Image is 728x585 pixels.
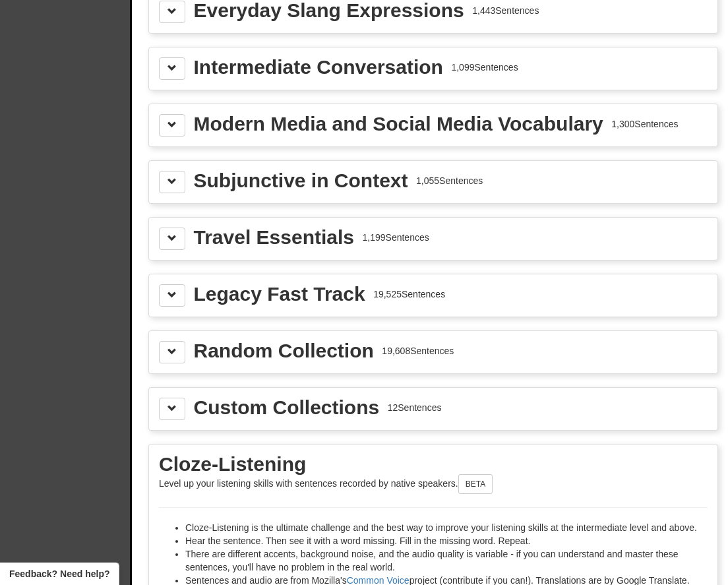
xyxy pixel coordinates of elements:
[159,474,708,494] p: Level up your listening skills with sentences recorded by native speakers.
[194,171,408,191] div: Subjunctive in Context
[451,61,518,74] div: 1,099 Sentences
[194,228,355,247] div: Travel Essentials
[458,474,493,494] button: BETA
[185,547,708,574] li: There are different accents, background noise, and the audio quality is variable - if you can und...
[194,284,365,304] div: Legacy Fast Track
[194,1,464,20] div: Everyday Slang Expressions
[194,398,380,417] div: Custom Collections
[194,341,374,361] div: Random Collection
[382,344,454,357] div: 19,608 Sentences
[373,288,445,301] div: 19,525 Sentences
[388,401,442,414] div: 12 Sentences
[159,454,708,474] div: Cloze-Listening
[416,174,483,187] div: 1,055 Sentences
[185,534,708,547] li: Hear the sentence. Then see it with a word missing. Fill in the missing word. Repeat.
[611,117,678,131] div: 1,300 Sentences
[194,57,443,77] div: Intermediate Conversation
[9,567,109,580] span: Open feedback widget
[185,521,708,534] li: Cloze-Listening is the ultimate challenge and the best way to improve your listening skills at th...
[194,114,603,134] div: Modern Media and Social Media Vocabulary
[363,231,429,244] div: 1,199 Sentences
[472,4,539,17] div: 1,443 Sentences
